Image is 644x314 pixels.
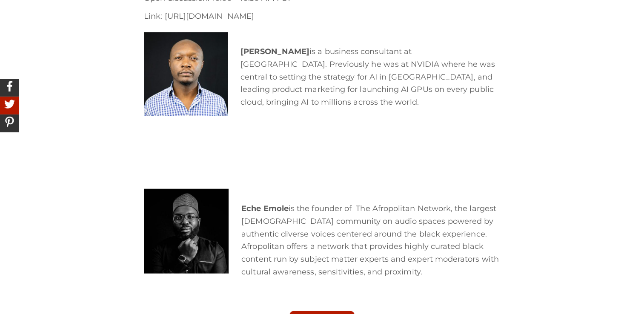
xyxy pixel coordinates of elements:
p: Link: [URL][DOMAIN_NAME] [144,10,500,23]
img: Share On Facebook [2,79,17,94]
img: Share On Pinterest [2,114,17,129]
p: is a business consultant at [GEOGRAPHIC_DATA]. Previously he was at NVIDIA where he was central t... [144,46,500,108]
strong: [PERSON_NAME] [240,47,309,56]
p: is the founder of The Afropolitan Network, the largest [DEMOGRAPHIC_DATA] community on audio spac... [144,203,500,278]
img: Share On Twitter [2,97,17,111]
strong: Eche Emole [241,204,289,213]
